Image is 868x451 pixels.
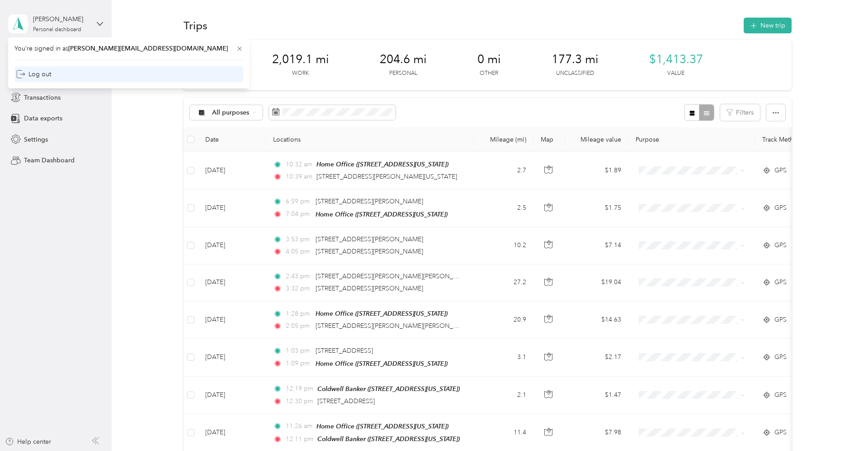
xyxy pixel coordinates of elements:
[774,315,787,325] span: GPS
[33,14,90,24] div: [PERSON_NAME]
[316,272,473,280] span: [STREET_ADDRESS][PERSON_NAME][PERSON_NAME]
[198,301,266,339] td: [DATE]
[552,52,599,67] span: 177.3 mi
[317,385,460,392] span: Coldwell Banker ([STREET_ADDRESS][US_STATE])
[474,339,533,376] td: 3.1
[316,248,423,255] span: [STREET_ADDRESS][PERSON_NAME]
[198,152,266,189] td: [DATE]
[184,21,208,30] h1: Trips
[649,52,703,67] span: $1,413.37
[316,310,448,317] span: Home Office ([STREET_ADDRESS][US_STATE])
[474,377,533,414] td: 2.1
[474,301,533,339] td: 20.9
[33,27,81,32] div: Personal dashboard
[380,52,427,67] span: 204.6 mi
[198,264,266,301] td: [DATE]
[316,423,448,430] span: Home Office ([STREET_ADDRESS][US_STATE])
[316,360,448,367] span: Home Office ([STREET_ADDRESS][US_STATE])
[480,69,498,78] p: Other
[774,277,787,287] span: GPS
[817,400,868,451] iframe: Everlance-gr Chat Button Frame
[286,346,311,356] span: 1:03 pm
[286,396,313,406] span: 12:30 pm
[286,272,311,281] span: 2:43 pm
[317,435,460,442] span: Coldwell Banker ([STREET_ADDRESS][US_STATE])
[774,428,787,437] span: GPS
[286,160,312,170] span: 10:32 am
[565,189,628,227] td: $1.75
[774,240,787,250] span: GPS
[774,166,787,175] span: GPS
[474,152,533,189] td: 2.7
[198,227,266,264] td: [DATE]
[565,152,628,189] td: $1.89
[565,227,628,264] td: $7.14
[556,69,594,78] p: Unclassified
[292,69,309,78] p: Work
[565,301,628,339] td: $14.63
[477,52,501,67] span: 0 mi
[565,127,628,152] th: Mileage value
[5,437,51,446] button: Help center
[286,284,311,294] span: 3:32 pm
[198,127,266,152] th: Date
[198,377,266,414] td: [DATE]
[286,209,311,219] span: 7:04 pm
[474,127,533,152] th: Mileage (mi)
[565,377,628,414] td: $1.47
[286,197,311,207] span: 6:59 pm
[316,161,448,168] span: Home Office ([STREET_ADDRESS][US_STATE])
[533,127,565,152] th: Map
[565,264,628,301] td: $19.04
[24,156,75,165] span: Team Dashboard
[198,189,266,227] td: [DATE]
[286,359,311,368] span: 1:09 pm
[24,93,61,102] span: Transactions
[628,127,755,152] th: Purpose
[774,203,787,213] span: GPS
[744,18,792,33] button: New trip
[474,189,533,227] td: 2.5
[316,285,423,292] span: [STREET_ADDRESS][PERSON_NAME]
[286,172,312,182] span: 10:39 am
[266,127,474,152] th: Locations
[16,69,51,79] div: Log out
[720,104,760,121] button: Filters
[286,384,313,394] span: 12:19 pm
[14,44,243,53] span: You’re signed in as
[286,309,311,319] span: 1:28 pm
[286,421,312,431] span: 11:26 am
[316,211,448,218] span: Home Office ([STREET_ADDRESS][US_STATE])
[474,227,533,264] td: 10.2
[212,110,250,116] span: All purposes
[286,235,311,244] span: 3:53 pm
[316,173,457,180] span: [STREET_ADDRESS][PERSON_NAME][US_STATE]
[316,235,423,243] span: [STREET_ADDRESS][PERSON_NAME]
[474,264,533,301] td: 27.2
[24,135,48,144] span: Settings
[316,347,373,354] span: [STREET_ADDRESS]
[316,322,473,330] span: [STREET_ADDRESS][PERSON_NAME][PERSON_NAME]
[198,339,266,376] td: [DATE]
[316,198,423,205] span: [STREET_ADDRESS][PERSON_NAME]
[667,69,684,78] p: Value
[317,397,375,405] span: [STREET_ADDRESS]
[286,321,311,331] span: 2:05 pm
[272,52,329,67] span: 2,019.1 mi
[286,434,313,444] span: 12:11 pm
[24,114,62,123] span: Data exports
[68,45,228,52] span: [PERSON_NAME][EMAIL_ADDRESS][DOMAIN_NAME]
[774,352,787,362] span: GPS
[286,247,311,257] span: 4:05 pm
[755,127,818,152] th: Track Method
[389,69,417,78] p: Personal
[774,390,787,400] span: GPS
[565,339,628,376] td: $2.17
